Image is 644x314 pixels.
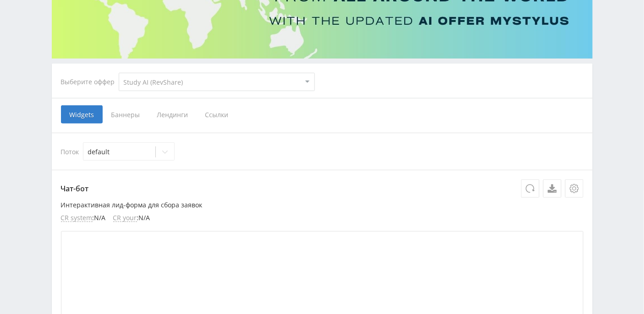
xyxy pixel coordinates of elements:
[113,214,137,222] span: CR your
[61,201,583,209] p: Интерактивная лид-форма для сбора заявок
[543,179,561,198] a: Скачать
[61,105,103,124] span: Widgets
[521,179,539,198] button: Обновить
[61,78,119,86] div: Выберите оффер
[61,214,93,222] span: CR system
[61,179,583,198] p: Чат-бот
[565,179,583,198] button: Настройки
[103,105,149,124] span: Баннеры
[197,105,237,124] span: Ссылки
[61,142,583,161] div: Поток
[113,214,150,222] li: : N/A
[61,214,106,222] li: : N/A
[149,105,197,124] span: Лендинги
